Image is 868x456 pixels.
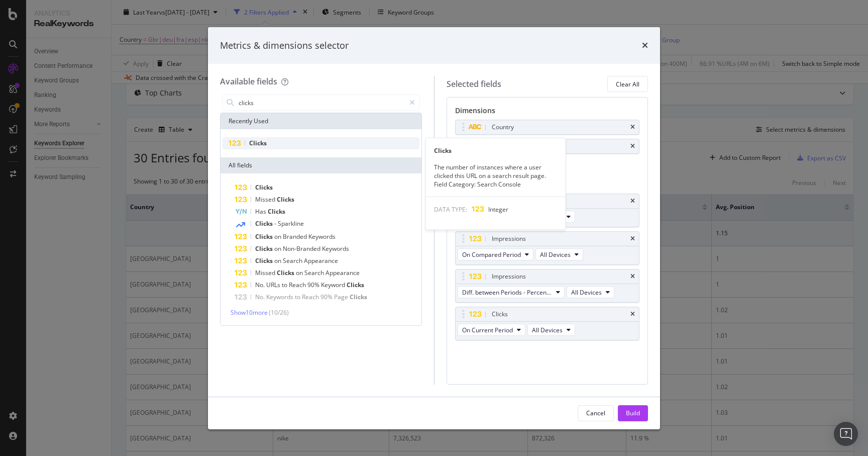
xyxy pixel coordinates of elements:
[447,78,501,90] div: Selected fields
[255,256,274,265] span: Clicks
[455,231,640,265] div: ImpressionstimesOn Compared PeriodAll Devices
[630,311,635,317] div: times
[289,281,307,289] span: Reach
[304,256,338,265] span: Appearance
[347,281,364,289] span: Clicks
[320,293,334,301] span: 90%
[308,232,336,241] span: Keywords
[455,269,640,303] div: ImpressionstimesDiff. between Periods - PercentageAll Devices
[462,326,513,334] span: On Current Period
[274,244,283,253] span: on
[278,219,304,228] span: Sparkline
[220,39,349,52] div: Metrics & dimensions selector
[325,268,360,277] span: Appearance
[458,324,525,336] button: On Current Period
[586,409,605,417] div: Cancel
[283,232,308,241] span: Branded
[283,256,304,265] span: Search
[266,293,295,301] span: Keywords
[488,205,508,214] span: Integer
[231,308,268,317] span: Show 10 more
[295,293,302,301] span: to
[540,250,571,259] span: All Devices
[630,198,635,204] div: times
[255,183,273,192] span: Clicks
[571,288,602,297] span: All Devices
[630,124,635,130] div: times
[304,268,325,277] span: Search
[255,195,277,204] span: Missed
[255,219,274,228] span: Clicks
[322,244,349,253] span: Keywords
[269,308,289,317] span: ( 10 / 26 )
[578,405,614,421] button: Cancel
[255,268,277,277] span: Missed
[492,122,514,132] div: Country
[455,106,640,120] div: Dimensions
[282,281,289,289] span: to
[630,236,635,242] div: times
[532,326,563,334] span: All Devices
[455,120,640,135] div: Countrytimes
[266,281,282,289] span: URLs
[255,232,274,241] span: Clicks
[618,405,648,421] button: Build
[255,244,274,253] span: Clicks
[221,157,421,173] div: All fields
[567,286,614,298] button: All Devices
[626,409,640,417] div: Build
[283,244,322,253] span: Non-Branded
[274,219,278,228] span: -
[277,268,296,277] span: Clicks
[208,27,660,429] div: modal
[434,205,467,214] span: DATA TYPE:
[321,281,347,289] span: Keyword
[255,293,266,301] span: No.
[221,113,421,129] div: Recently Used
[220,76,277,87] div: Available fields
[492,234,526,244] div: Impressions
[527,324,575,336] button: All Devices
[462,250,521,259] span: On Compared Period
[255,207,268,216] span: Has
[302,293,320,301] span: Reach
[834,422,858,446] div: Open Intercom Messenger
[274,232,283,241] span: on
[535,248,583,260] button: All Devices
[274,256,283,265] span: on
[268,207,285,216] span: Clicks
[277,195,294,204] span: Clicks
[334,293,350,301] span: Page
[426,146,566,154] div: Clicks
[426,162,566,188] div: The number of instances where a user clicked this URL on a search result page. Field Category: Se...
[458,286,565,298] button: Diff. between Periods - Percentage
[492,309,508,319] div: Clicks
[492,271,526,282] div: Impressions
[307,281,321,289] span: 90%
[630,273,635,280] div: times
[630,143,635,149] div: times
[238,95,405,110] input: Search by field name
[642,39,648,52] div: times
[255,281,266,289] span: No.
[458,248,533,260] button: On Compared Period
[462,288,552,297] span: Diff. between Periods - Percentage
[616,80,639,88] div: Clear All
[296,268,304,277] span: on
[607,76,648,92] button: Clear All
[350,293,367,301] span: Clicks
[249,139,267,147] span: Clicks
[455,307,640,340] div: ClickstimesOn Current PeriodAll Devices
